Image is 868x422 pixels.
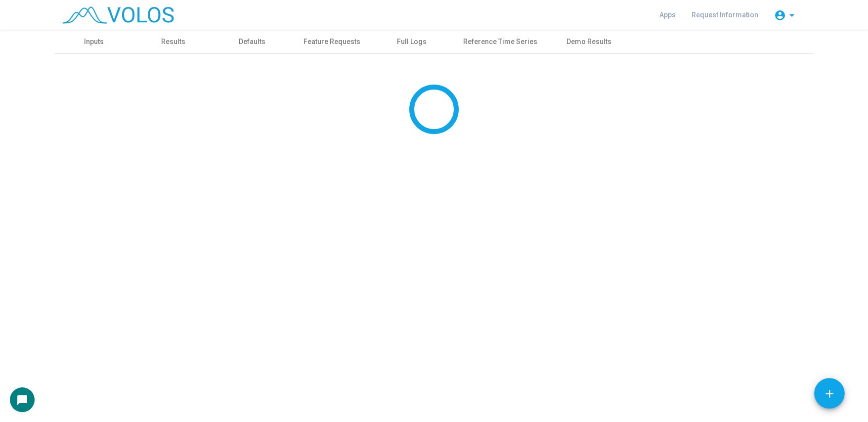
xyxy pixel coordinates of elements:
[16,394,28,406] mat-icon: chat_bubble
[814,378,845,409] button: Add icon
[774,9,786,21] mat-icon: account_circle
[786,9,798,21] mat-icon: arrow_drop_down
[566,37,611,47] div: Demo Results
[463,37,537,47] div: Reference Time Series
[304,37,360,47] div: Feature Requests
[659,11,676,19] span: Apps
[397,37,427,47] div: Full Logs
[161,37,185,47] div: Results
[84,37,104,47] div: Inputs
[692,11,758,19] span: Request Information
[239,37,265,47] div: Defaults
[823,387,836,400] mat-icon: add
[651,6,684,24] a: Apps
[684,6,766,24] a: Request Information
